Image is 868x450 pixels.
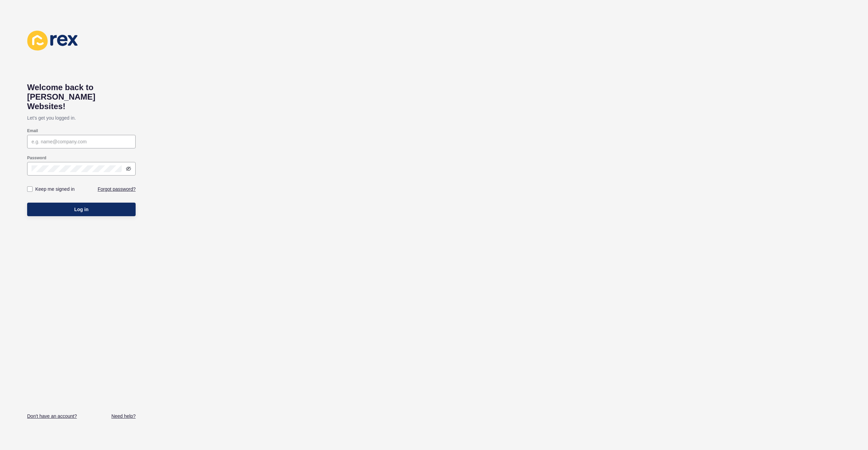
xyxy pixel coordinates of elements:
[27,413,77,420] a: Don't have an account?
[111,413,136,420] a: Need help?
[32,138,131,145] input: e.g. name@company.com
[27,155,46,161] label: Password
[27,83,136,111] h1: Welcome back to [PERSON_NAME] Websites!
[27,128,38,134] label: Email
[74,206,88,213] span: Log in
[27,203,136,216] button: Log in
[27,111,136,125] p: Let's get you logged in.
[98,186,136,192] a: Forgot password?
[35,186,75,192] label: Keep me signed in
